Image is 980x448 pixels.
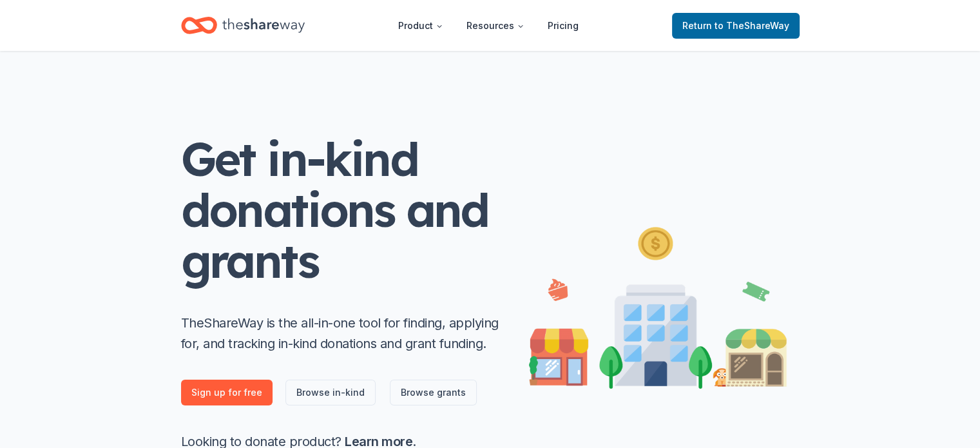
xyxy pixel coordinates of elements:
p: TheShareWay is the all-in-one tool for finding, applying for, and tracking in-kind donations and ... [181,313,503,354]
a: Returnto TheShareWay [672,13,800,39]
a: Browse grants [390,380,477,405]
a: Pricing [537,13,589,39]
button: Product [388,13,454,39]
img: Illustration for landing page [529,222,787,389]
span: Return [682,18,789,34]
span: to TheShareWay [715,20,789,31]
button: Resources [456,13,535,39]
a: Sign up for free [181,380,273,405]
nav: Main [388,10,589,41]
a: Home [181,10,305,41]
h1: Get in-kind donations and grants [181,133,503,287]
a: Browse in-kind [285,380,376,405]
